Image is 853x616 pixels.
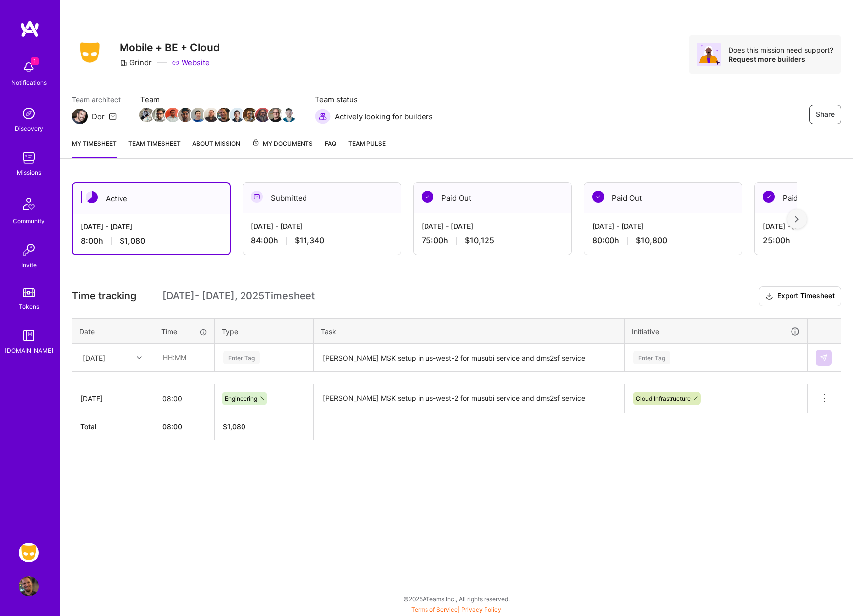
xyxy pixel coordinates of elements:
img: Team Member Avatar [165,108,180,122]
a: Team Member Avatar [218,107,231,123]
img: Team Member Avatar [139,108,154,122]
div: 80:00 h [592,235,734,246]
img: guide book [19,326,39,345]
img: teamwork [19,148,39,168]
img: Submitted [251,191,263,203]
div: [DATE] - [DATE] [81,222,222,232]
span: 1 [31,57,39,65]
img: Team Member Avatar [178,108,193,122]
button: Share [809,105,841,124]
div: Enter Tag [223,350,260,365]
div: 84:00 h [251,235,393,246]
img: Team Architect [72,109,88,124]
a: About Mission [192,138,240,158]
div: 75:00 h [422,235,563,246]
img: Paid Out [422,191,433,203]
div: Community [13,216,45,226]
span: Team [140,94,295,105]
a: Team Member Avatar [282,107,295,123]
img: Team Member Avatar [217,108,232,122]
div: Notifications [11,77,47,88]
img: Active [86,191,98,203]
div: [DATE] - [DATE] [592,221,734,231]
span: $11,340 [295,235,324,246]
div: Dor [92,112,105,122]
div: Initiative [632,326,800,337]
a: Team Member Avatar [205,107,218,123]
div: [DATE] - [DATE] [422,221,563,231]
div: Request more builders [729,55,833,64]
a: Team Member Avatar [231,107,244,123]
th: Task [314,318,625,344]
img: Team Member Avatar [255,108,270,122]
img: Team Member Avatar [268,108,283,122]
span: Actively looking for builders [335,112,433,122]
a: Privacy Policy [461,606,501,613]
img: Actively looking for builders [315,109,331,124]
span: Team architect [72,94,121,105]
img: right [795,216,799,223]
div: Paid Out [414,183,571,213]
a: Website [172,57,210,68]
th: Date [72,318,154,344]
input: HH:MM [155,344,214,371]
a: Grindr: Mobile + BE + Cloud [16,543,41,562]
div: Paid Out [584,183,742,213]
button: Export Timesheet [759,286,841,306]
img: Team Member Avatar [204,108,219,122]
div: [DATE] [80,393,146,404]
a: Team Member Avatar [166,107,179,123]
th: Type [215,318,314,344]
img: User Avatar [19,576,39,596]
span: | [411,606,501,613]
img: Invite [19,240,39,260]
span: $10,800 [636,235,667,246]
a: Team timesheet [128,138,181,158]
div: [DATE] - [DATE] [251,221,393,231]
img: logo [20,20,40,38]
img: Paid Out [592,191,604,203]
span: My Documents [252,138,313,149]
th: Total [72,413,154,440]
div: [DOMAIN_NAME] [5,345,53,356]
div: Enter Tag [633,350,670,365]
input: HH:MM [154,386,214,412]
a: User Avatar [16,576,41,596]
a: Terms of Service [411,606,458,613]
img: bell [19,57,39,77]
img: Submit [820,354,828,362]
a: Team Member Avatar [192,107,205,123]
i: icon Chevron [137,355,142,360]
a: My Documents [252,138,313,158]
i: icon Download [765,291,773,302]
th: 08:00 [154,413,215,440]
span: Share [816,110,835,119]
div: [DATE] [83,352,105,363]
div: Discovery [15,123,43,134]
div: Does this mission need support? [729,45,833,55]
div: Time [161,326,207,336]
img: Team Member Avatar [191,108,206,122]
span: Team status [315,94,433,105]
textarea: [PERSON_NAME] MSK setup in us-west-2 for musubi service and dms2sf service [315,385,623,412]
span: Time tracking [72,290,136,302]
span: $10,125 [465,235,494,246]
span: $1,080 [120,236,145,246]
img: tokens [23,288,35,297]
a: Team Member Avatar [179,107,192,123]
img: Community [17,192,41,216]
div: 8:00 h [81,236,222,246]
h3: Mobile + BE + Cloud [120,41,220,54]
div: Grindr [120,57,152,68]
span: Cloud Infrastructure [636,395,691,402]
div: Missions [17,168,41,178]
img: Company Logo [72,39,108,66]
a: Team Member Avatar [140,107,153,123]
div: Invite [21,260,37,270]
a: Team Member Avatar [244,107,256,123]
a: Team Member Avatar [153,107,166,123]
span: [DATE] - [DATE] , 2025 Timesheet [162,290,315,302]
img: Team Member Avatar [281,108,296,122]
span: Engineering [225,395,257,402]
div: © 2025 ATeams Inc., All rights reserved. [60,586,853,611]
